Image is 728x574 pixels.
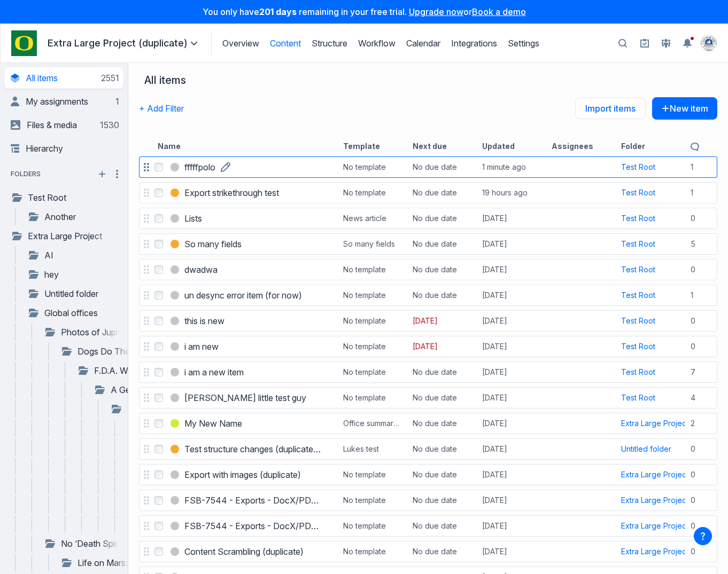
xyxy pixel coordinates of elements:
div: No due date [413,213,457,224]
a: Extra Large Project [621,469,688,480]
button: Template [343,141,380,152]
span: [DATE] [482,316,507,326]
a: Workflow [358,38,396,49]
a: i am new [184,340,219,353]
a: i am a new item [184,366,244,379]
a: Global offices [27,306,119,319]
span: 2 [691,418,695,429]
button: New item [652,97,717,120]
span: [DATE] [482,367,507,378]
a: Another [27,210,119,223]
a: Mud Erased a Village in [GEOGRAPHIC_DATA], a Sign of Larger Perils in [GEOGRAPHIC_DATA] [110,403,180,415]
div: No due date [413,264,457,275]
a: Book a demo [472,6,526,17]
span: 0 [691,521,695,531]
div: 1530 [98,120,119,130]
span: My New Name [184,417,242,430]
span: 0 [691,546,695,557]
a: Export with images (duplicate) [184,468,301,481]
a: Extra Large Project [621,546,688,557]
h3: Lists [184,212,202,225]
div: No due date [413,418,457,429]
a: dwadwa [184,263,218,276]
div: 1 [113,96,119,107]
a: Export strikethrough test [184,186,279,199]
h3: So many fields [184,238,242,250]
div: No due date [413,521,457,531]
a: Upgrade now [409,6,463,17]
h3: Test structure changes (duplicate) (duplicate) (duplicate) (duplicate) (duplicate) (duplicate) [184,443,324,455]
span: [DATE] [482,341,507,352]
span: 19 hours ago [482,187,528,198]
span: [DATE] [482,264,507,275]
div: No due date [413,495,457,506]
a: [PERSON_NAME] little test guy [184,391,306,404]
a: Test Root [621,341,655,352]
button: Open search [613,34,632,53]
a: Hierarchy [11,138,119,159]
span: 0 [691,444,695,454]
a: Content [270,38,301,49]
summary: View profile menu [700,35,717,52]
a: Test Root [11,191,119,204]
span: [DATE] [482,444,507,454]
button: Next due [413,141,447,152]
a: My assignments1 [11,91,119,112]
span: [DATE] [482,239,507,249]
h3: Content Scrambling (duplicate) [184,545,304,558]
span: 0 [691,495,695,506]
div: 2551 [99,73,119,83]
a: Files & media1530 [11,114,119,136]
a: Test Root [621,213,655,224]
a: un desync error item (for now) [184,289,302,302]
a: Photos of Jupiter From NASA Spacecraft, Both Near and Far [44,326,119,339]
a: hey [27,268,119,281]
a: FSB-7544 - Exports - DocX/PDF exports being sent in the wrong formats (duplicate) [184,494,324,507]
span: [DATE] [482,213,507,224]
div: No due date [413,444,457,454]
button: Assignees [552,141,593,152]
h3: this is new [184,314,224,327]
a: Test Root [621,162,655,172]
a: Test Root [621,264,655,275]
span: 0 [691,341,695,352]
summary: Extra Large Project (duplicate) [48,37,200,50]
div: Extra Large Project [621,521,688,531]
div: All items [144,74,191,87]
a: Test Root [621,239,655,249]
span: 1 [691,162,693,172]
a: F.D.A. Will Allow 23andMe to Sell Genetic Tests for Disease Risk to Consumers [77,364,146,377]
span: 0 [691,316,695,326]
h3: fffffpolo [184,161,215,174]
a: All items2551 [11,67,119,89]
a: Test Root [621,187,655,198]
button: Folder [621,141,645,152]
